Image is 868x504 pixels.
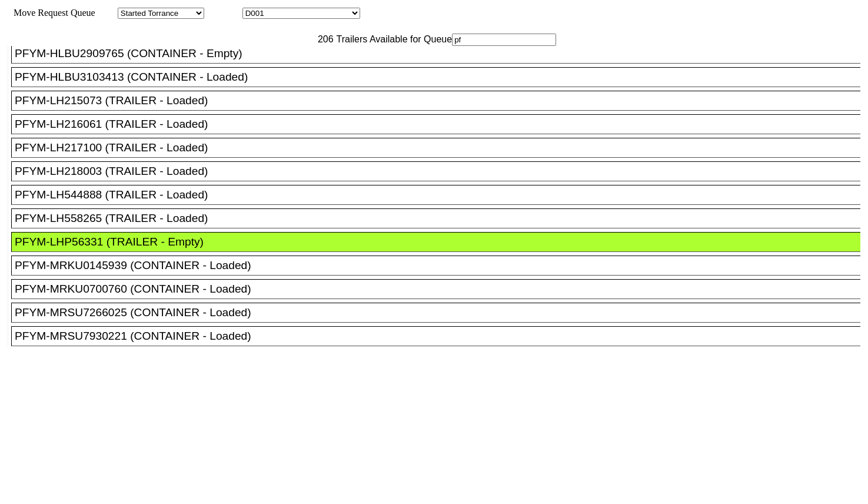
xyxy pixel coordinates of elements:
[15,94,867,107] div: PFYM-LH215073 (TRAILER - Loaded)
[15,165,867,178] div: PFYM-LH218003 (TRAILER - Loaded)
[8,8,95,18] span: Move Request Queue
[15,141,867,154] div: PFYM-LH217100 (TRAILER - Loaded)
[452,34,556,46] input: Filter Available Trailers
[334,34,453,44] span: Trailers Available for Queue
[15,306,867,319] div: PFYM-MRSU7266025 (CONTAINER - Loaded)
[15,236,867,248] div: PFYM-LHP56331 (TRAILER - Empty)
[207,8,240,18] span: Location
[312,34,334,44] span: 206
[15,188,867,201] div: PFYM-LH544888 (TRAILER - Loaded)
[15,118,867,131] div: PFYM-LH216061 (TRAILER - Loaded)
[15,330,867,343] div: PFYM-MRSU7930221 (CONTAINER - Loaded)
[15,71,867,84] div: PFYM-HLBU3103413 (CONTAINER - Loaded)
[97,8,115,18] span: Area
[15,47,867,60] div: PFYM-HLBU2909765 (CONTAINER - Empty)
[15,212,867,225] div: PFYM-LH558265 (TRAILER - Loaded)
[15,283,867,296] div: PFYM-MRKU0700760 (CONTAINER - Loaded)
[15,259,867,272] div: PFYM-MRKU0145939 (CONTAINER - Loaded)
